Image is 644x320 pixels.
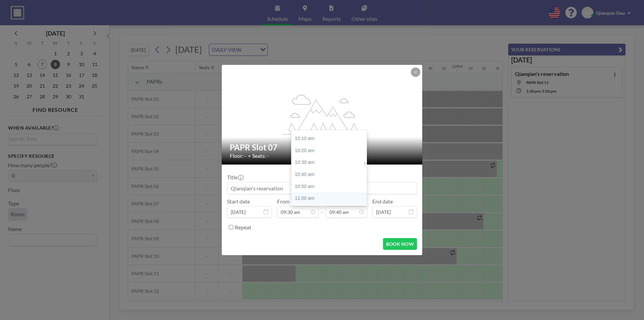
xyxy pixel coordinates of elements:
label: Start date [227,198,250,205]
label: Title [227,174,243,181]
label: From [277,198,289,205]
span: - [321,200,323,215]
span: Seats: - [252,152,269,159]
div: 10:50 am [291,181,370,193]
div: 10:40 am [291,169,370,181]
div: 11:10 am [291,204,370,217]
input: Qianqian's reservation [227,182,417,194]
div: 10:10 am [291,133,370,145]
button: BOOK NOW [383,238,417,250]
div: 10:30 am [291,156,370,169]
span: Floor: - [230,152,247,159]
span: • [248,153,251,158]
h2: PAPR Slot 07 [230,142,415,152]
div: 11:00 am [291,192,370,204]
div: 10:20 am [291,145,370,157]
label: End date [372,198,393,205]
label: Repeat [235,224,251,231]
